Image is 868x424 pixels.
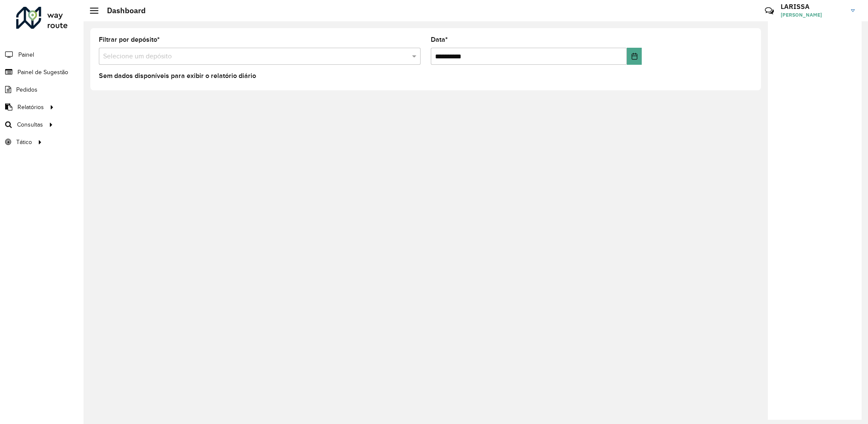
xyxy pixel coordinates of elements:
[781,3,845,11] h3: LARISSA
[99,35,160,45] label: Filtrar por depósito
[781,11,845,19] span: [PERSON_NAME]
[760,2,779,20] a: Contato Rápido
[431,35,448,45] label: Data
[98,6,146,15] h2: Dashboard
[16,85,37,94] span: Pedidos
[627,48,642,65] button: Choose Date
[99,71,256,81] label: Sem dados disponíveis para exibir o relatório diário
[17,120,43,129] span: Consultas
[17,68,68,77] span: Painel de Sugestão
[17,103,44,112] span: Relatórios
[16,138,32,147] span: Tático
[18,50,34,59] span: Painel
